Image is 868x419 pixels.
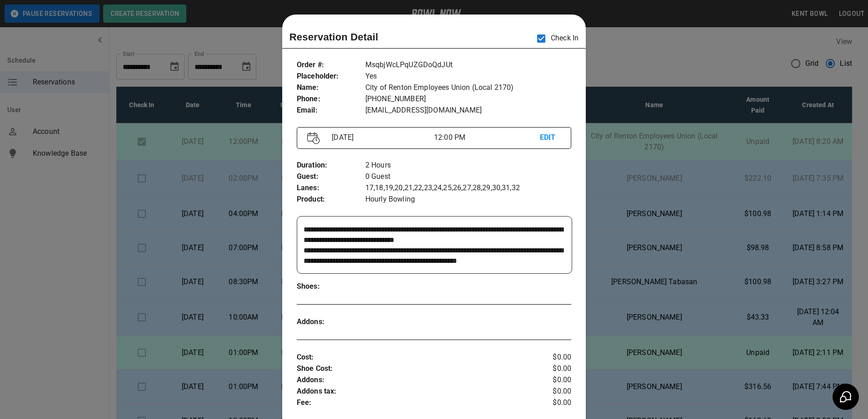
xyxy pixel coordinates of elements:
p: 0 Guest [365,171,571,182]
p: [DATE] [328,132,434,143]
p: Order # : [297,59,365,71]
p: Lanes : [297,182,365,194]
p: Addons : [297,375,526,386]
p: Shoe Cost : [297,363,526,375]
p: Name : [297,82,365,94]
p: Addons tax : [297,386,526,397]
p: Shoes : [297,281,365,292]
p: Hourly Bowling [365,194,571,205]
p: MsqbjWcLPqUZGDoQdJUt [365,59,571,71]
p: $0.00 [525,397,571,409]
p: Yes [365,71,571,82]
p: 17,18,19,20,21,22,23,24,25,26,27,28,29,30,31,32 [365,182,571,194]
p: Guest : [297,171,365,182]
p: Duration : [297,160,365,171]
p: City of Renton Employees Union (Local 2170) [365,82,571,94]
p: 12:00 PM [434,132,540,143]
p: Phone : [297,94,365,105]
p: $0.00 [525,363,571,375]
p: [PHONE_NUMBER] [365,94,571,105]
p: Check In [532,29,579,48]
p: Reservation Detail [289,30,379,44]
p: $0.00 [525,375,571,386]
p: EDIT [540,132,561,143]
p: [EMAIL_ADDRESS][DOMAIN_NAME] [365,105,571,116]
p: Product : [297,194,365,205]
p: Fee : [297,397,526,409]
p: $0.00 [525,352,571,363]
p: Email : [297,105,365,116]
img: Vector [307,132,320,144]
p: Cost : [297,352,526,363]
p: 2 Hours [365,160,571,171]
p: Addons : [297,316,365,328]
p: Placeholder : [297,71,365,82]
p: $0.00 [525,386,571,397]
